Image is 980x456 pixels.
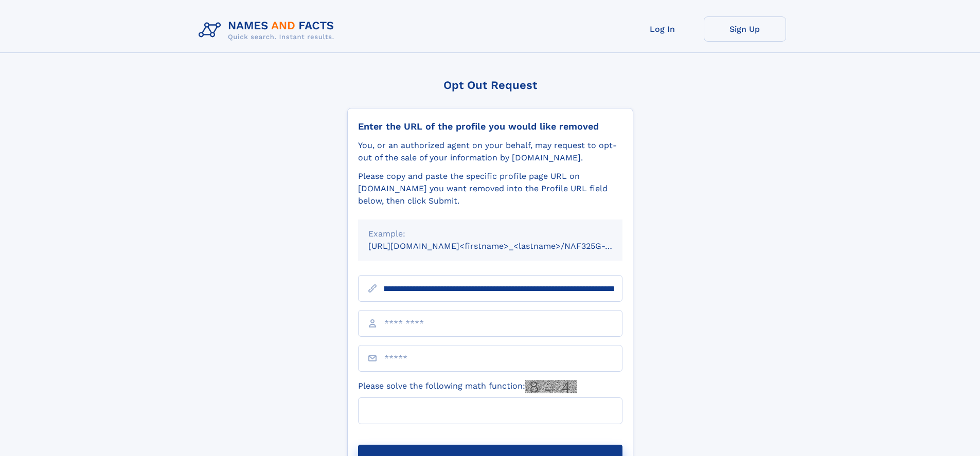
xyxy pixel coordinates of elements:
[358,170,622,207] div: Please copy and paste the specific profile page URL on [DOMAIN_NAME] you want removed into the Pr...
[358,139,622,164] div: You, or an authorized agent on your behalf, may request to opt-out of the sale of your informatio...
[621,16,704,42] a: Log In
[194,16,343,44] img: Logo Names and Facts
[347,79,633,92] div: Opt Out Request
[368,228,612,240] div: Example:
[704,16,786,42] a: Sign Up
[358,121,622,132] div: Enter the URL of the profile you would like removed
[368,241,642,251] small: [URL][DOMAIN_NAME]<firstname>_<lastname>/NAF325G-xxxxxxxx
[358,380,577,393] label: Please solve the following math function:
